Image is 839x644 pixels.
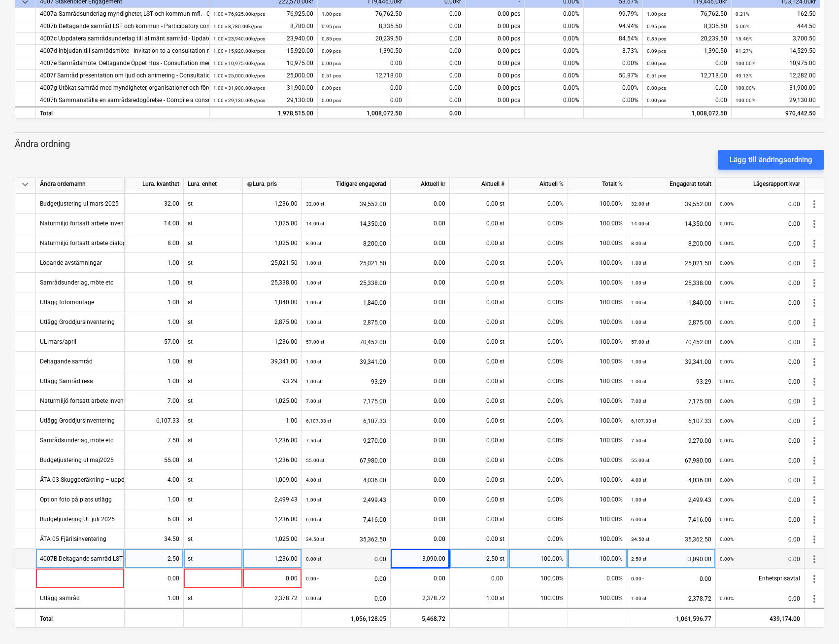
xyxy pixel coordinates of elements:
div: 0.00 [322,57,402,70]
div: 14,350.00 [631,214,711,234]
div: 0.00 [406,57,466,70]
div: 0.00 st [450,292,509,312]
div: 12,718.00 [647,70,727,82]
div: 1,390.50 [647,45,727,57]
div: 100.00% [568,529,627,549]
div: 100.00% [568,292,627,312]
div: 100.00% [509,549,568,569]
small: 0.00% [720,241,734,246]
div: 100.00% [568,450,627,470]
span: more_vert [808,534,820,545]
div: 14,350.00 [306,214,386,234]
div: 0.00% [584,82,643,94]
div: 0.00 [406,33,466,45]
span: more_vert [808,514,820,526]
div: 39,552.00 [306,194,386,214]
small: 8.00 st [306,241,321,246]
div: Aktuell % [509,178,568,190]
div: 100.00% [568,470,627,490]
div: 4007e Samrådsmöte. Deltagande Öppet Hus - Consultation meeting. Participation Open House [40,57,205,70]
small: 1.00 st [306,260,321,266]
div: 0.00 st [450,470,509,490]
div: Engagerat totalt [627,178,716,190]
div: Aktuell kr [391,178,450,190]
small: 0.00% [720,260,734,266]
span: more_vert [808,238,820,250]
div: 1,025.00 [247,214,298,233]
div: 100.00% [568,371,627,391]
small: 100.00% [736,85,755,91]
div: 0.00 [647,82,727,94]
small: 0.21% [736,11,749,17]
small: 1.00 × 76,925.00kr / pcs [213,11,265,17]
div: 0.00% [509,391,568,411]
small: 0.85 pcs [322,36,341,41]
div: 8,780.00 [213,20,313,33]
div: 100.00% [568,352,627,371]
div: 0.00 pcs [466,45,525,57]
span: more_vert [808,593,820,605]
div: 0.00% [509,509,568,529]
div: st [184,332,243,352]
small: 0.95 pcs [647,24,666,29]
div: 0.00% [525,45,584,57]
small: 91.27% [736,48,752,54]
div: 29,130.00 [736,94,816,107]
div: 31,900.00 [736,82,816,94]
div: 0.00 [450,569,509,588]
div: st [184,214,243,233]
div: 0.00 [406,70,466,82]
div: 0.00 st [450,490,509,509]
small: 1.00 pcs [647,11,666,17]
span: keyboard_arrow_down [19,179,31,190]
div: 439,174.00 [716,608,805,628]
div: 32.00 [129,194,179,214]
div: 1,008,072.50 [643,107,732,119]
div: Samrådsunderlag, möte etc [40,273,113,292]
div: 4007b Deltagande samråd LST och kommun - Participatory consultation County board and municipality [40,20,205,33]
div: 0.00 st [450,332,509,352]
div: 0.00% [509,312,568,332]
div: st [184,450,243,470]
div: 100.00% [568,253,627,273]
div: 0.00% [509,450,568,470]
div: 0.00 [395,214,445,233]
div: 100.00% [568,588,627,608]
div: st [184,430,243,450]
div: 29,130.00 [213,94,313,107]
div: 0.00 pcs [466,8,525,20]
span: help [247,181,253,187]
div: 94.94% [584,20,643,33]
div: 0.00% [509,490,568,509]
div: 10,975.00 [213,57,313,70]
div: st [184,490,243,509]
span: more_vert [808,198,820,210]
div: 4007a Samrådsunderlag myndigheter, LST och kommun mfl. - Consultation documents authorities, Coun... [40,8,205,20]
div: 0.00 [720,233,800,253]
small: 1.00 st [631,260,646,266]
span: more_vert [808,336,820,348]
div: st [184,194,243,214]
div: 100.00% [568,233,627,253]
div: 0.00 [647,94,727,107]
div: 1,978,515.00 [213,107,313,120]
div: 0.00 st [450,253,509,273]
div: 3,700.50 [736,33,816,45]
div: 76,762.50 [647,8,727,20]
div: 100.00% [568,214,627,233]
div: 0.00% [509,233,568,253]
span: more_vert [808,297,820,309]
div: 99.79% [584,8,643,20]
div: 10,975.00 [736,57,816,70]
div: Lägg till ändringsordning [730,153,812,166]
span: more_vert [808,317,820,328]
div: Lägesrapport kvar [716,178,805,190]
div: 8,200.00 [306,233,386,253]
div: 100.00% [568,509,627,529]
div: Aktuell # [450,178,509,190]
small: 1.00 × 15,920.00kr / pcs [213,48,265,54]
div: 0.00% [525,20,584,33]
div: 31,900.00 [213,82,313,94]
span: more_vert [808,474,820,486]
div: st [184,352,243,371]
